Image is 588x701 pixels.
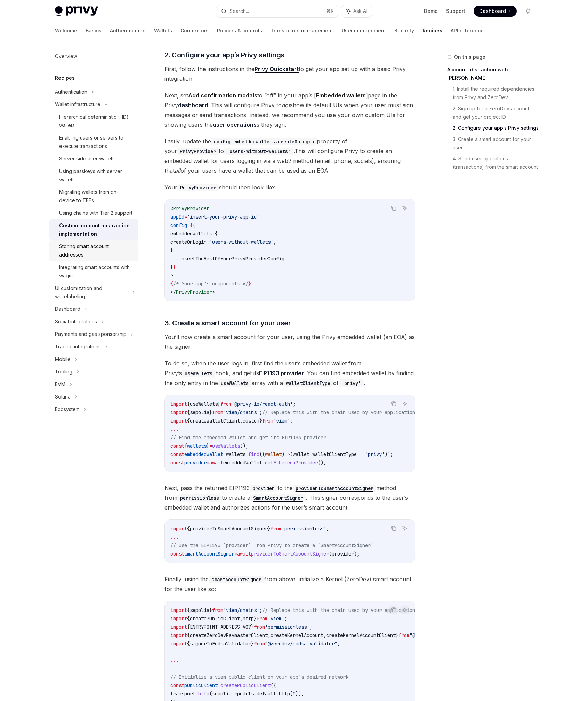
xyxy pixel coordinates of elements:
a: Dashboard [474,6,517,17]
span: 0 [293,691,296,697]
a: Basics [86,22,102,39]
span: . [245,451,248,457]
span: { [190,222,193,228]
code: provider [250,485,277,492]
span: } [170,247,173,253]
button: Ask AI [400,524,409,533]
span: ; [284,615,287,622]
a: dashboard [178,102,208,109]
span: smartAccountSigner [184,551,234,557]
img: light logo [55,6,98,16]
span: { [187,624,190,630]
span: = [187,222,190,228]
code: smartAccountSigner [209,576,264,583]
button: Ask AI [400,399,409,408]
span: // Use the EIP1193 `provider` from Privy to create a `SmartAccountSigner` [170,542,373,549]
code: config.embeddedWallets.createOnLogin [211,138,317,145]
span: await [209,459,223,466]
span: To do so, when the user logs in, first find the user’s embedded wallet from Privy’s hook, and get... [164,359,415,388]
span: useWallets [212,443,240,449]
span: } [396,632,398,638]
span: } [209,607,212,613]
span: config [170,222,187,228]
span: createPublicClient [220,682,271,688]
span: useWallets [190,401,218,407]
button: Copy the contents from the code block [389,524,398,533]
span: ( [329,551,332,557]
span: http [198,691,209,697]
span: createOnLogin: [170,239,209,245]
span: wallets [187,443,207,449]
div: EVM [55,380,65,388]
span: from [212,607,223,613]
span: 2. Configure your app’s Privy settings [164,50,284,60]
a: Wallets [154,22,172,39]
span: (( [259,451,265,457]
a: Recipes [422,22,442,39]
span: . [232,691,234,697]
span: (); [318,459,326,466]
a: Demo [424,8,438,15]
span: ... [170,255,179,262]
span: { [187,607,190,613]
span: "@zerodev/ecdsa-validator" [265,640,337,647]
span: On this page [454,53,485,61]
div: Overview [55,52,77,61]
span: createWalletClient [190,418,240,424]
span: signerToEcdsaValidator [190,640,251,647]
strong: Add confirmation modals [188,92,257,99]
span: } [170,264,173,270]
span: } [207,443,209,449]
span: , [240,615,243,622]
a: user operations [213,121,257,128]
span: = [184,214,187,220]
em: all [175,167,180,174]
span: , [268,632,271,638]
div: Social integrations [55,317,97,326]
span: PrivyProvider [176,289,212,295]
div: Tooling [55,368,72,376]
span: default [257,691,276,697]
span: import [170,409,187,416]
button: Ask AI [400,204,409,213]
span: { [193,222,195,228]
code: 'privy' [339,379,364,387]
a: Overview [49,50,138,63]
span: } [254,615,257,622]
strong: Embedded wallets [316,92,366,99]
a: Support [446,8,465,15]
span: /* Your app's components */ [173,281,248,287]
div: Hierarchical deterministic (HD) wallets [59,113,134,129]
span: transport: [170,691,198,697]
div: Using passkeys with server wallets [59,167,134,184]
strong: Privy Quickstart [255,65,299,72]
span: from [254,640,265,647]
span: createZeroDevPaymasterClient [190,632,268,638]
span: { [215,230,218,237]
span: ); [354,551,360,557]
button: Copy the contents from the code block [389,605,398,614]
div: Using chains with Tier 2 support [59,209,132,217]
span: > [212,289,215,295]
div: Storing smart account addresses [59,242,134,259]
span: sepolia [190,409,209,416]
span: import [170,632,187,638]
span: walletClientType [312,451,357,457]
span: providerToSmartAccountSigner [251,551,329,557]
span: , [240,418,243,424]
span: , [273,239,276,245]
span: createKernelAccount [271,632,323,638]
a: Privy Quickstart [255,65,299,73]
span: . [276,691,279,697]
span: ... [170,426,179,432]
span: ⌘ K [327,8,334,14]
span: 'insert-your-privy-app-id' [187,214,259,220]
button: Ask AI [400,605,409,614]
span: wallets [226,451,245,457]
span: } [251,640,254,647]
span: = [234,551,237,557]
span: = [207,459,209,466]
span: const [170,451,184,457]
span: const [170,459,184,466]
div: Integrating smart accounts with wagmi [59,263,134,280]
